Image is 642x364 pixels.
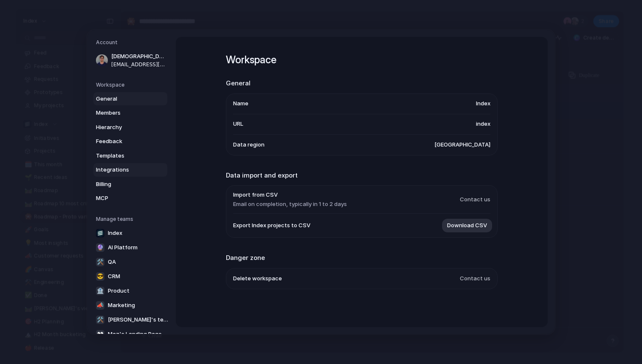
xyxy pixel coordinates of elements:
span: Download CSV [447,221,487,230]
span: Contact us [460,195,490,204]
span: AI Platform [108,243,138,252]
div: 🛠️ [96,258,104,266]
span: Index [476,99,490,108]
a: MCP [93,192,167,205]
a: 🛠️[PERSON_NAME]'s team (do not delete) [93,313,172,327]
a: 🔮AI Platform [93,241,172,254]
span: Data region [233,141,265,149]
span: Billing [96,180,150,189]
span: Marketing [108,301,135,310]
span: Integrations [96,166,150,174]
span: Feedback [96,137,150,146]
a: 🛠️QA [93,255,172,269]
a: Index [93,226,172,240]
span: URL [233,120,243,128]
h1: Workspace [226,52,498,68]
span: index [476,120,490,128]
span: Templates [96,152,150,160]
span: Maz's Landing Page Demo [108,330,169,339]
span: Name [233,99,248,108]
h2: Danger zone [226,253,498,263]
h5: Manage teams [96,215,167,223]
a: 🏦Product [93,284,172,298]
span: [EMAIL_ADDRESS][DOMAIN_NAME] [111,61,166,68]
span: [PERSON_NAME]'s team (do not delete) [108,316,169,324]
a: Templates [93,149,167,163]
a: Feedback [93,135,167,148]
h2: Data import and export [226,171,498,181]
div: 🛠️ [96,316,104,324]
span: Members [96,109,150,117]
a: General [93,92,167,106]
span: Product [108,287,130,295]
span: Import from CSV [233,191,347,199]
a: 👀Maz's Landing Page Demo [93,327,172,341]
a: 😎CRM [93,270,172,283]
span: Index [108,229,122,237]
span: General [96,95,150,103]
div: 📣 [96,301,104,310]
div: 😎 [96,272,104,281]
a: [DEMOGRAPHIC_DATA][PERSON_NAME][EMAIL_ADDRESS][DOMAIN_NAME] [93,50,167,71]
div: 👀 [96,330,104,339]
span: [GEOGRAPHIC_DATA] [434,141,490,149]
a: Members [93,106,167,120]
div: 🔮 [96,243,104,252]
span: MCP [96,194,150,203]
span: [DEMOGRAPHIC_DATA][PERSON_NAME] [111,52,166,61]
span: Email on completion, typically in 1 to 2 days [233,200,347,209]
a: Hierarchy [93,121,167,134]
h2: General [226,79,498,88]
span: Export Index projects to CSV [233,221,310,230]
span: Contact us [460,274,490,283]
span: CRM [108,272,120,281]
button: Download CSV [442,219,492,232]
div: 🏦 [96,287,104,295]
h5: Account [96,39,167,46]
a: Billing [93,178,167,191]
span: Hierarchy [96,123,150,132]
span: QA [108,258,116,266]
span: Delete workspace [233,274,282,283]
a: 📣Marketing [93,299,172,312]
h5: Workspace [96,81,167,89]
a: Integrations [93,163,167,177]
